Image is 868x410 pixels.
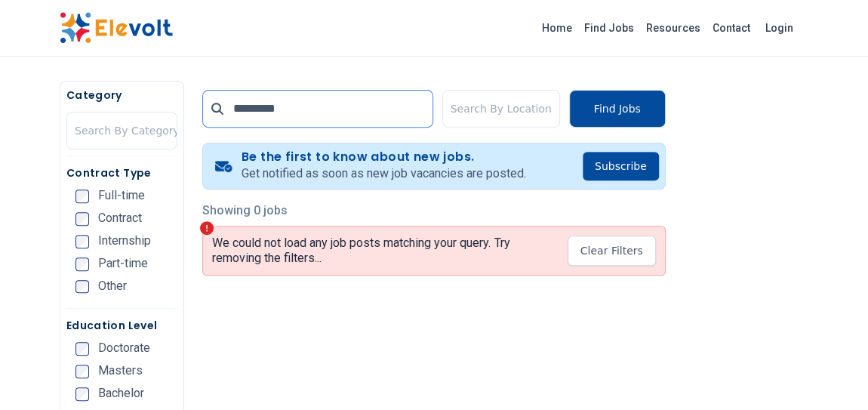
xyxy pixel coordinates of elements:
[756,13,802,43] a: Login
[98,190,145,202] span: Full-time
[98,212,142,224] span: Contract
[66,165,177,180] h5: Contract Type
[242,150,526,165] h4: Be the first to know about new jobs.
[98,257,148,270] span: Part-time
[75,235,89,248] input: Internship
[212,236,555,266] p: We could not load any job posts matching your query. Try removing the filters...
[583,152,659,180] button: Subscribe
[98,342,150,354] span: Doctorate
[66,88,177,103] h5: Category
[75,365,89,378] input: Masters
[98,365,143,377] span: Masters
[202,202,665,220] p: Showing 0 jobs
[242,165,526,183] p: Get notified as soon as new job vacancies are posted.
[75,280,89,294] input: Other
[75,257,89,271] input: Part-time
[568,236,656,266] button: Clear Filters
[98,235,151,247] span: Internship
[98,280,127,292] span: Other
[75,342,89,356] input: Doctorate
[66,318,177,333] h5: Education Level
[536,16,578,40] a: Home
[60,12,173,44] img: Elevolt
[793,338,868,410] iframe: Chat Widget
[75,212,89,226] input: Contract
[75,190,89,203] input: Full-time
[569,90,666,128] button: Find Jobs
[578,16,640,40] a: Find Jobs
[706,16,756,40] a: Contact
[640,16,706,40] a: Resources
[75,387,89,401] input: Bachelor
[98,387,144,399] span: Bachelor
